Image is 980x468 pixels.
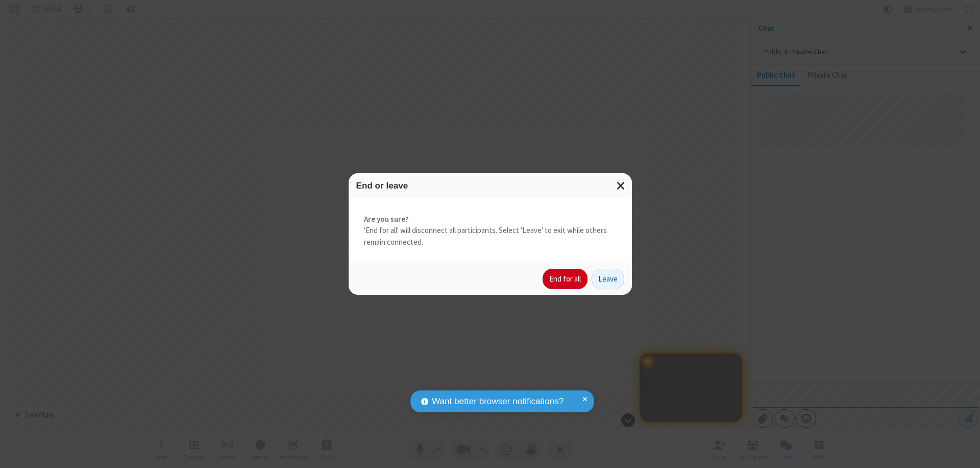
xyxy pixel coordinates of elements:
button: Leave [592,269,624,289]
button: End for all [543,269,587,289]
div: 'End for all' will disconnect all participants. Select 'Leave' to exit while others remain connec... [349,198,632,264]
h3: End or leave [356,181,624,191]
span: Want better browser notifications? [432,395,563,408]
strong: Are you sure? [364,214,617,225]
button: Close modal [610,173,632,198]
